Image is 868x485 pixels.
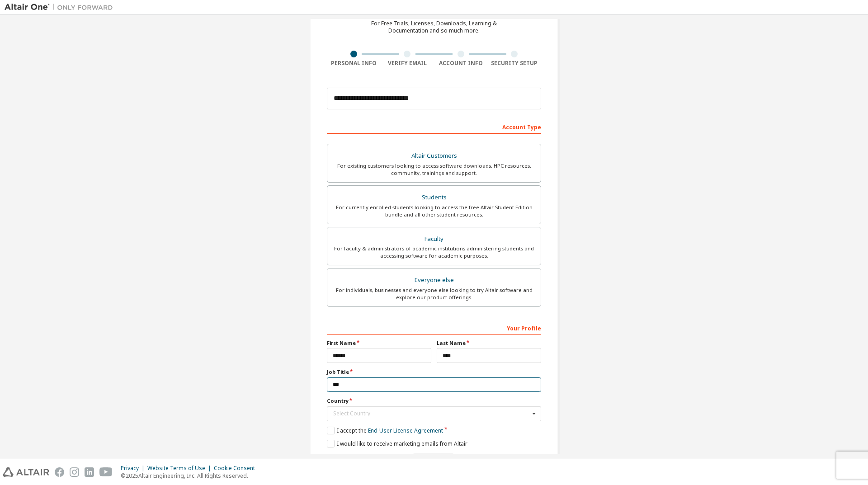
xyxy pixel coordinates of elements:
[5,3,118,12] img: Altair One
[121,472,260,480] p: © 2025 Altair Engineering, Inc. All Rights Reserved.
[333,233,535,245] div: Faculty
[333,245,535,259] div: For faculty & administrators of academic institutions administering students and accessing softwa...
[327,320,541,335] div: Your Profile
[333,162,535,177] div: For existing customers looking to access software downloads, HPC resources, community, trainings ...
[70,467,79,477] img: instagram.svg
[333,204,535,218] div: For currently enrolled students looking to access the free Altair Student Edition bundle and all ...
[434,60,488,67] div: Account Info
[371,20,497,34] div: For Free Trials, Licenses, Downloads, Learning & Documentation and so much more.
[333,150,535,162] div: Altair Customers
[327,368,541,376] label: Job Title
[121,465,147,472] div: Privacy
[147,465,214,472] div: Website Terms of Use
[327,397,541,405] label: Country
[333,274,535,287] div: Everyone else
[99,467,113,477] img: youtube.svg
[85,467,94,477] img: linkedin.svg
[333,287,535,301] div: For individuals, businesses and everyone else looking to try Altair software and explore our prod...
[381,60,434,67] div: Verify Email
[327,119,541,134] div: Account Type
[437,339,541,347] label: Last Name
[327,440,467,447] label: I would like to receive marketing emails from Altair
[333,411,530,416] div: Select Country
[488,60,542,67] div: Security Setup
[368,427,443,434] a: End-User License Agreement
[327,60,381,67] div: Personal Info
[333,191,535,204] div: Students
[327,339,431,347] label: First Name
[327,427,443,434] label: I accept the
[3,467,49,477] img: altair_logo.svg
[55,467,64,477] img: facebook.svg
[214,465,260,472] div: Cookie Consent
[327,453,541,466] div: Read and acccept EULA to continue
